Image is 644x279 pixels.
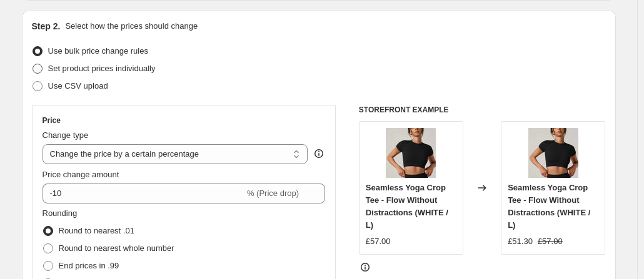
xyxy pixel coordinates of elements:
div: £57.00 [366,235,391,248]
span: Round to nearest whole number [59,243,174,253]
span: Use bulk price change rules [48,46,148,56]
div: help [313,147,325,160]
span: End prices in .99 [59,261,119,270]
span: Seamless Yoga Crop Tee - Flow Without Distractions (WHITE / L) [508,183,590,230]
img: S607445f261a148268db6436f89ab5df8J_80x.webp [386,128,436,178]
span: % (Price drop) [247,188,299,198]
span: Round to nearest .01 [59,226,134,235]
span: Price change amount [43,170,119,179]
span: Rounding [43,208,78,218]
p: Select how the prices should change [65,20,198,32]
h2: Step 2. [32,20,61,32]
h6: STOREFRONT EXAMPLE [359,105,606,115]
div: £51.30 [508,235,533,248]
span: Change type [43,130,89,140]
input: -15 [43,184,244,203]
span: Use CSV upload [48,81,108,91]
span: Seamless Yoga Crop Tee - Flow Without Distractions (WHITE / L) [366,183,448,230]
h3: Price [43,115,61,125]
span: Set product prices individually [48,64,156,73]
strike: £57.00 [538,235,563,248]
img: S607445f261a148268db6436f89ab5df8J_80x.webp [528,128,578,178]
